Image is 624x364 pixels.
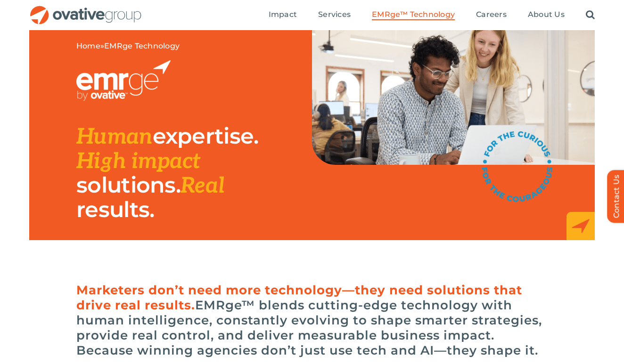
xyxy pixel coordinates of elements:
[76,41,100,50] a: Home
[76,148,200,175] span: High impact
[476,10,507,20] a: Careers
[312,24,595,165] img: EMRge Landing Page Header Image
[76,41,180,51] span: »
[269,10,297,20] a: Impact
[528,10,565,19] span: About Us
[76,60,171,101] img: EMRGE_RGB_wht
[318,10,351,20] a: Services
[76,124,153,150] span: Human
[528,10,565,20] a: About Us
[76,283,522,313] span: Marketers don’t need more technology—they need solutions that drive real results.
[318,10,351,19] span: Services
[76,283,548,358] h6: EMRge™ blends cutting-edge technology with human intelligence, constantly evolving to shape smart...
[76,171,181,198] span: solutions.
[104,41,180,50] span: EMRge Technology
[29,5,142,14] a: OG_Full_horizontal_RGB
[476,10,507,19] span: Careers
[269,10,297,19] span: Impact
[586,10,595,20] a: Search
[76,196,154,223] span: results.
[372,10,455,19] span: EMRge™ Technology
[153,122,259,149] span: expertise.
[372,10,455,20] a: EMRge™ Technology
[567,212,595,240] img: EMRge_HomePage_Elements_Arrow Box
[181,173,224,199] span: Real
